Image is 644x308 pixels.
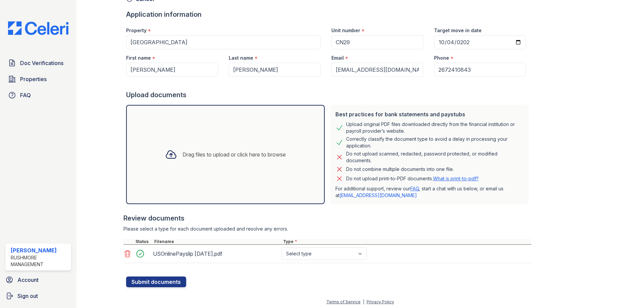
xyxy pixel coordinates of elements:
div: Correctly classify the document type to avoid a delay in processing your application. [346,136,523,149]
div: [PERSON_NAME] [11,246,68,254]
div: Do not upload scanned, redacted, password protected, or modified documents. [346,150,523,164]
span: Sign out [17,292,38,300]
label: Unit number [331,27,360,34]
a: Privacy Policy [367,299,394,304]
div: Filename [153,239,282,244]
label: Phone [434,55,449,61]
span: FAQ [20,91,31,99]
a: Properties [5,72,71,86]
p: Do not upload print-to-PDF documents. [346,175,479,182]
div: Upload documents [126,90,531,100]
a: Terms of Service [326,299,361,304]
a: Account [3,273,74,287]
div: | [363,299,364,304]
a: FAQ [5,88,71,102]
span: Doc Verifications [20,59,63,67]
p: For additional support, review our , start a chat with us below, or email us at [335,185,523,199]
label: Last name [229,55,253,61]
label: First name [126,55,151,61]
a: FAQ [410,186,419,191]
div: Upload original PDF files downloaded directly from the financial institution or payroll provider’... [346,121,523,134]
span: Account [17,276,39,284]
img: CE_Logo_Blue-a8612792a0a2168367f1c8372b55b34899dd931a85d93a1a3d3e32e68fde9ad4.png [3,21,74,35]
label: Email [331,55,344,61]
div: Status [134,239,153,244]
div: Do not combine multiple documents into one file. [346,165,454,173]
label: Property [126,27,147,34]
a: [EMAIL_ADDRESS][DOMAIN_NAME] [339,192,417,198]
label: Target move in date [434,27,482,34]
span: Properties [20,75,47,83]
a: What is print-to-pdf? [433,176,479,181]
button: Submit documents [126,276,186,287]
div: Rushmore Management [11,254,68,268]
div: Please select a type for each document uploaded and resolve any errors. [123,226,531,232]
a: Sign out [3,289,74,303]
div: Type [282,239,531,244]
div: Best practices for bank statements and paystubs [335,110,523,118]
div: Application information [126,10,531,19]
div: Review documents [123,213,531,223]
a: Doc Verifications [5,56,71,70]
div: USOnlinePayslip [DATE].pdf [153,248,279,259]
div: Drag files to upload or click here to browse [182,150,286,159]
